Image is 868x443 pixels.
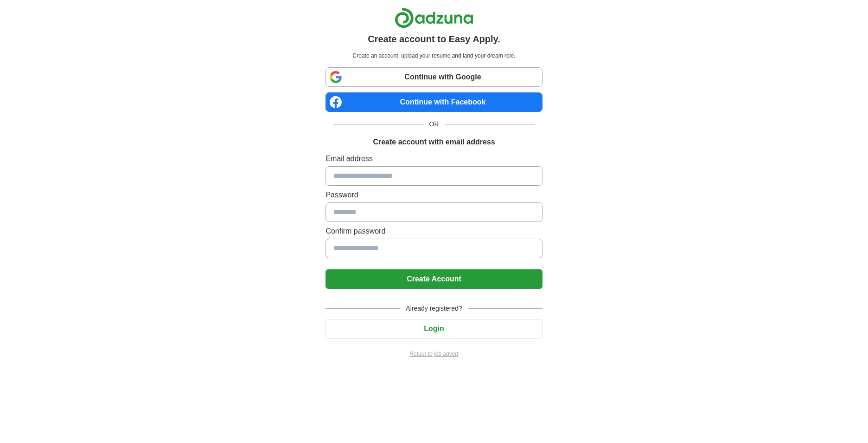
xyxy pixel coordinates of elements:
[395,7,473,28] img: Adzuna logo
[325,153,542,164] label: Email address
[368,32,500,46] h1: Create account to Easy Apply.
[325,226,542,237] label: Confirm password
[325,350,542,358] a: Return to job advert
[325,269,542,289] button: Create Account
[327,52,540,60] p: Create an account, upload your resume and land your dream role.
[373,137,495,148] h1: Create account with email address
[325,67,542,87] a: Continue with Google
[325,319,542,339] button: Login
[424,119,445,129] span: OR
[325,325,542,332] a: Login
[400,304,467,313] span: Already registered?
[325,92,542,112] a: Continue with Facebook
[325,189,542,201] label: Password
